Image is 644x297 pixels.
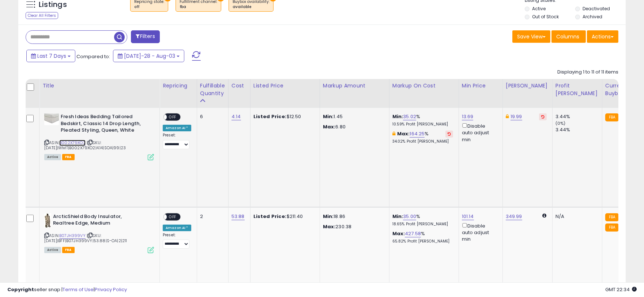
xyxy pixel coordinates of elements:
div: % [392,113,453,127]
div: 3.44% [556,127,602,133]
span: All listings currently available for purchase on Amazon [44,154,61,160]
div: Amazon AI * [163,125,191,131]
a: B002X79XO2 [59,140,86,146]
label: Out of Stock [532,14,559,20]
button: Last 7 Days [26,50,75,62]
span: FBA [62,154,75,160]
b: Listed Price: [253,113,287,120]
p: 65.82% Profit [PERSON_NAME] [392,239,453,244]
a: 4.14 [231,113,241,120]
div: $12.50 [253,113,314,120]
span: Columns [556,33,579,40]
label: Active [532,5,546,12]
div: Amazon AI * [163,225,191,231]
div: % [392,131,453,144]
strong: Max: [323,123,336,130]
span: 2025-08-11 22:34 GMT [605,286,637,293]
strong: Min: [323,113,334,120]
div: Displaying 1 to 11 of 11 items [557,69,618,76]
small: FBA [605,223,619,232]
button: Columns [551,30,586,43]
img: 41Xn1u3c9dL._SL40_.jpg [44,213,51,228]
span: | SKU: [DATE]|WMT|B002X79XO2|4.14|SOA|99|23 [44,140,126,151]
div: [PERSON_NAME] [506,82,549,90]
div: Preset: [163,133,191,149]
div: ASIN: [44,113,154,159]
a: 53.88 [231,213,245,220]
b: Fresh Ideas Bedding Tailored Bedskirt, Classic 14 Drop Length, Pleated Styling, Queen, White [61,113,150,136]
div: Min Price [462,82,500,90]
div: Repricing [163,82,194,90]
span: Last 7 Days [37,52,66,60]
span: [DATE]-28 - Aug-03 [124,52,175,60]
p: 230.38 [323,223,384,230]
a: 13.69 [462,113,474,120]
button: Save View [512,30,550,43]
span: All listings currently available for purchase on Amazon [44,247,61,253]
p: 34.02% Profit [PERSON_NAME] [392,139,453,144]
a: 35.00 [403,213,416,220]
strong: Max: [323,223,336,230]
div: 2 [200,213,223,220]
div: Title [42,82,157,90]
button: Filters [131,30,159,43]
small: (0%) [556,120,566,126]
div: Current Buybox Price [605,82,643,97]
div: Profit [PERSON_NAME] [556,82,599,97]
div: Preset: [163,233,191,249]
button: [DATE]-28 - Aug-03 [113,50,184,62]
div: ASIN: [44,213,154,252]
th: The percentage added to the cost of goods (COGS) that forms the calculator for Min & Max prices. [389,79,459,108]
div: Listed Price [253,82,317,90]
div: 3.44% [556,113,602,120]
div: % [392,213,453,227]
small: FBA [605,113,619,121]
label: Deactivated [583,5,610,12]
span: FBA [62,247,75,253]
div: Fulfillable Quantity [200,82,225,97]
span: | SKU: [DATE]|BFF|B07JH399VY|53.88|S-OA|2|211 [44,233,127,244]
b: Max: [392,230,405,237]
a: Terms of Use [63,286,94,293]
b: Min: [392,213,403,220]
a: B07JH399VY [59,233,86,239]
a: 349.99 [506,213,522,220]
div: % [392,230,453,244]
a: 101.14 [462,213,474,220]
div: Markup Amount [323,82,386,90]
label: Archived [583,14,602,20]
div: Markup on Cost [392,82,456,90]
strong: Min: [323,213,334,220]
a: 427.58 [405,230,421,237]
span: Compared to: [76,53,110,60]
div: Clear All Filters [26,12,58,19]
div: off [134,4,164,10]
a: 164.25 [410,130,425,138]
div: seller snap | | [7,286,127,293]
p: 1.45 [323,113,384,120]
p: 18.86 [323,213,384,220]
span: OFF [167,114,178,120]
span: OFF [167,214,178,220]
div: Disable auto adjust min [462,222,497,243]
div: 6 [200,113,223,120]
div: Disable auto adjust min [462,122,497,143]
p: 10.59% Profit [PERSON_NAME] [392,122,453,127]
b: Min: [392,113,403,120]
small: FBA [605,213,619,221]
a: 35.02 [403,113,416,120]
a: 19.99 [511,113,522,120]
b: Max: [397,130,410,137]
div: available [233,4,270,10]
p: 6.80 [323,124,384,130]
strong: Copyright [7,286,34,293]
img: 31W5p3tcevL._SL40_.jpg [44,113,59,125]
div: $211.40 [253,213,314,220]
div: Cost [231,82,247,90]
p: 18.65% Profit [PERSON_NAME] [392,222,453,227]
b: Listed Price: [253,213,287,220]
b: ArcticShield Body Insulator, Realtree Edge, Medium [53,213,142,229]
a: Privacy Policy [95,286,127,293]
button: Actions [587,30,618,43]
div: N/A [556,213,596,220]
